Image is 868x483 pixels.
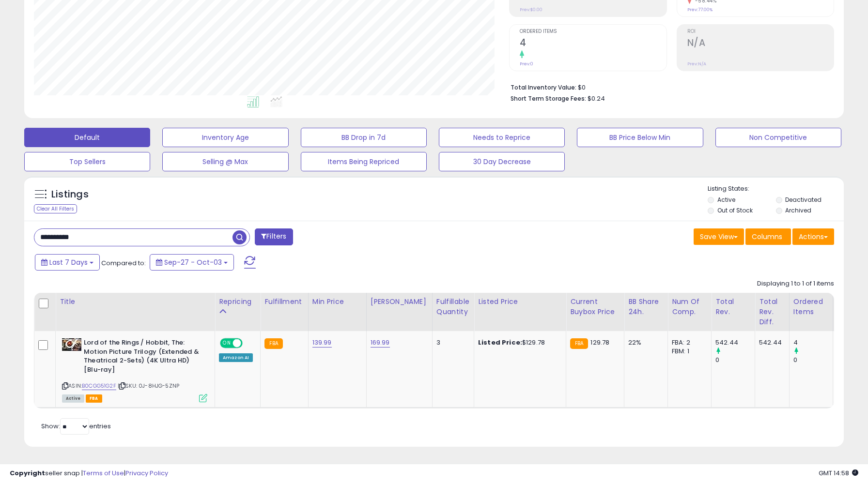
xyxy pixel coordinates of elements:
[511,81,827,92] li: $0
[520,61,533,67] small: Prev: 0
[162,128,288,147] button: Inventory Age
[436,297,470,317] div: Fulfillable Quantity
[241,339,257,347] span: OFF
[717,206,753,214] label: Out of Stock
[86,394,102,403] span: FBA
[715,338,755,347] div: 542.44
[478,297,562,307] div: Listed Price
[785,196,821,204] label: Deactivated
[62,338,81,351] img: 51ok4JgP+9L._SL40_.jpg
[10,468,45,478] strong: Copyright
[82,382,116,390] a: B0CGG51G2F
[520,29,666,34] span: Ordered Items
[715,128,841,147] button: Non Competitive
[301,128,427,147] button: BB Drop in 7d
[793,297,829,317] div: Ordered Items
[301,152,427,171] button: Items Being Repriced
[10,469,168,478] div: seller snap | |
[520,37,666,50] h2: 4
[60,297,211,307] div: Title
[745,228,791,245] button: Columns
[708,184,844,194] p: Listing States:
[511,83,576,91] b: Total Inventory Value:
[24,152,150,171] button: Top Sellers
[439,152,565,171] button: 30 Day Decrease
[35,254,100,271] button: Last 7 Days
[819,468,858,478] span: 2025-10-12 14:58 GMT
[590,338,609,347] span: 129.78
[125,468,168,478] a: Privacy Policy
[687,61,706,67] small: Prev: N/A
[264,338,282,349] small: FBA
[219,297,256,307] div: Repricing
[221,339,233,347] span: ON
[672,338,704,347] div: FBA: 2
[62,338,207,401] div: ASIN:
[588,94,605,103] span: $0.24
[51,188,89,201] h5: Listings
[715,356,755,364] div: 0
[478,338,522,347] b: Listed Price:
[694,228,744,245] button: Save View
[62,394,84,403] span: All listings currently available for purchase on Amazon
[520,7,542,13] small: Prev: $0.00
[785,206,811,214] label: Archived
[672,297,707,317] div: Num of Comp.
[34,204,77,213] div: Clear All Filters
[478,338,558,347] div: $129.78
[41,422,111,431] span: Show: entries
[752,232,782,241] span: Columns
[24,128,150,147] button: Default
[84,338,201,377] b: Lord of the Rings / Hobbit, The: Motion Picture Trilogy (Extended & Theatrical 2-Sets) (4K Ultra ...
[687,37,834,50] h2: N/A
[687,29,834,34] span: ROI
[577,128,703,147] button: BB Price Below Min
[570,338,588,349] small: FBA
[371,338,390,347] a: 169.99
[715,297,751,317] div: Total Rev.
[628,297,664,317] div: BB Share 24h.
[164,257,222,267] span: Sep-27 - Oct-03
[312,338,332,347] a: 139.99
[628,338,660,347] div: 22%
[162,152,288,171] button: Selling @ Max
[371,297,428,307] div: [PERSON_NAME]
[312,297,362,307] div: Min Price
[439,128,565,147] button: Needs to Reprice
[101,258,146,268] span: Compared to:
[759,297,785,327] div: Total Rev. Diff.
[757,279,834,288] div: Displaying 1 to 1 of 1 items
[118,382,179,390] span: | SKU: 0J-8HJG-5ZNP
[793,338,833,347] div: 4
[687,7,713,13] small: Prev: 77.00%
[83,468,124,478] a: Terms of Use
[264,297,304,307] div: Fulfillment
[672,347,704,356] div: FBM: 1
[219,353,253,362] div: Amazon AI
[793,356,833,364] div: 0
[759,338,782,347] div: 542.44
[436,338,466,347] div: 3
[255,228,293,245] button: Filters
[717,196,735,204] label: Active
[49,257,88,267] span: Last 7 Days
[150,254,234,271] button: Sep-27 - Oct-03
[511,94,586,103] b: Short Term Storage Fees:
[570,297,620,317] div: Current Buybox Price
[792,228,834,245] button: Actions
